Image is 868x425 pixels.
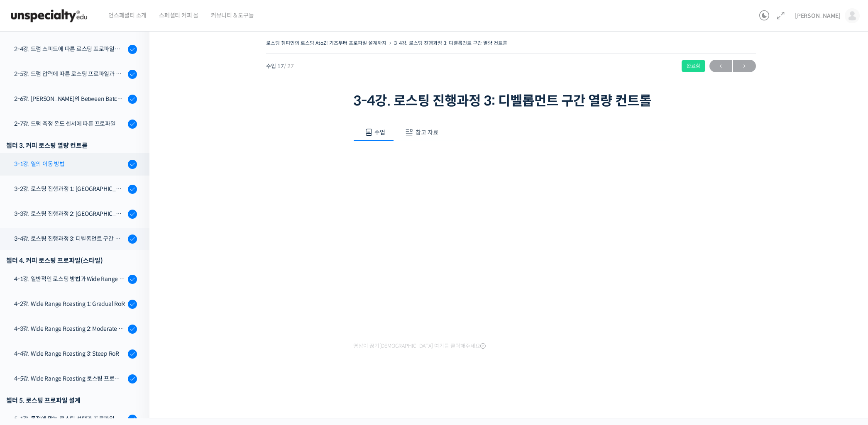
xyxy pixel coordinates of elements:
span: 수업 17 [266,64,294,69]
div: 4-2강. Wide Range Roasting 1: Gradual RoR [14,299,125,308]
a: 설정 [107,263,159,284]
span: 참고 자료 [416,129,438,136]
div: 2-5강. 드럼 압력에 따른 로스팅 프로파일과 센서리 [14,69,125,78]
div: 3-3강. 로스팅 진행과정 2: [GEOGRAPHIC_DATA], [GEOGRAPHIC_DATA] 구간 열량 컨트롤 [14,209,125,218]
span: [PERSON_NAME] [795,12,841,20]
span: 설정 [128,276,138,282]
div: 4-1강. 일반적인 로스팅 방법과 Wide Range Roasting [14,274,125,283]
div: 3-2강. 로스팅 진행과정 1: [GEOGRAPHIC_DATA] 구간 열량 컨트롤 [14,184,125,193]
span: 영상이 끊기[DEMOGRAPHIC_DATA] 여기를 클릭해주세요 [353,343,486,349]
div: 챕터 5. 로스팅 프로파일 설계 [6,395,137,406]
a: ←이전 [709,60,732,72]
span: 수업 [374,129,385,136]
div: 2-7강. 드럼 측정 온도 센서에 따른 프로파일 [14,119,125,128]
div: 챕터 3. 커피 로스팅 열량 컨트롤 [6,140,137,151]
div: 4-3강. Wide Range Roasting 2: Moderate RoR [14,324,125,333]
span: / 27 [284,63,294,70]
a: 로스팅 챔피언의 로스팅 AtoZ! 기초부터 프로파일 설계까지 [266,40,386,46]
a: 3-4강. 로스팅 진행과정 3: 디벨롭먼트 구간 열량 컨트롤 [394,40,507,46]
div: 4-5강. Wide Range Roasting 로스팅 프로파일 비교 [14,374,125,383]
div: 2-4강. 드럼 스피드에 따른 로스팅 프로파일과 센서리 [14,44,125,54]
div: 3-1강. 열의 이동 방법 [14,159,125,169]
div: 완료함 [682,60,705,72]
a: 홈 [2,263,55,284]
div: 3-4강. 로스팅 진행과정 3: 디벨롭먼트 구간 열량 컨트롤 [14,234,125,243]
a: 다음→ [733,60,756,72]
div: 2-6강. [PERSON_NAME]의 Between Batch Protocol [14,94,125,103]
div: 4-4강. Wide Range Roasting 3: Steep RoR [14,349,125,358]
h1: 3-4강. 로스팅 진행과정 3: 디벨롭먼트 구간 열량 컨트롤 [353,93,669,109]
a: 대화 [55,263,107,284]
span: ← [709,61,732,72]
span: 홈 [26,276,31,282]
div: 5-1강. 목적에 맞는 로스팅 선택과 프로파일 설계 [14,414,125,423]
span: 대화 [76,276,86,283]
div: 챕터 4. 커피 로스팅 프로파일(스타일) [6,255,137,266]
span: → [733,61,756,72]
